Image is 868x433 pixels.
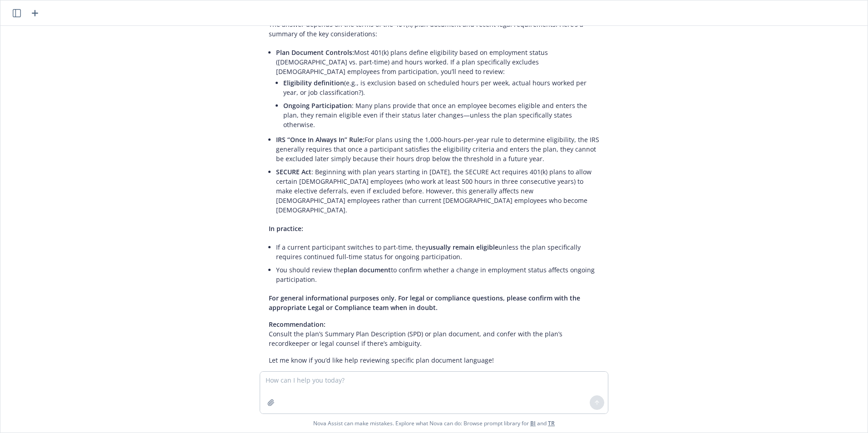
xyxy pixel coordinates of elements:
p: For plans using the 1,000-hours-per-year rule to determine eligibility, the IRS generally require... [276,135,599,163]
span: Plan Document Controls: [276,48,354,57]
p: Consult the plan’s Summary Plan Description (SPD) or plan document, and confer with the plan’s re... [269,320,599,348]
span: Eligibility definition [283,79,344,87]
a: TR [548,419,555,427]
span: SECURE Act [276,167,311,176]
li: You should review the to confirm whether a change in employment status affects ongoing participat... [276,263,599,286]
p: : Beginning with plan years starting in [DATE], the SECURE Act requires 401(k) plans to allow cer... [276,167,599,215]
li: (e.g., is exclusion based on scheduled hours per week, actual hours worked per year, or job class... [283,76,599,99]
a: BI [530,419,536,427]
span: For general informational purposes only. For legal or compliance questions, please confirm with t... [269,294,580,312]
span: usually remain eligible [429,243,498,251]
li: : Many plans provide that once an employee becomes eligible and enters the plan, they remain elig... [283,99,599,131]
span: IRS “Once In Always In” Rule: [276,135,365,144]
span: Nova Assist can make mistakes. Explore what Nova can do: Browse prompt library for and [4,414,864,433]
li: If a current participant switches to part-time, they unless the plan specifically requires contin... [276,241,599,263]
p: The answer depends on the terms of the 401(k) plan document and recent legal requirements. Here’s... [269,20,599,39]
p: Most 401(k) plans define eligibility based on employment status ([DEMOGRAPHIC_DATA] vs. part-time... [276,48,599,76]
p: Let me know if you’d like help reviewing specific plan document language! [269,355,599,365]
span: Recommendation: [269,320,325,329]
span: Ongoing Participation [283,101,352,110]
span: plan document [344,266,391,274]
span: In practice: [269,224,303,233]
